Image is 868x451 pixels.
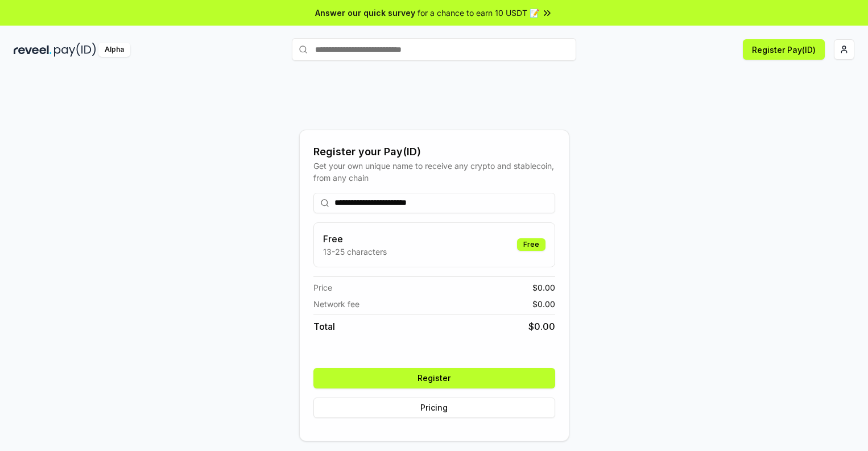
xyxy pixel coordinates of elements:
[418,7,539,19] span: for a chance to earn 10 USDT 📝
[323,232,387,246] h3: Free
[315,7,415,19] span: Answer our quick survey
[743,39,825,60] button: Register Pay(ID)
[323,246,387,258] p: 13-25 characters
[532,298,555,310] span: $ 0.00
[313,368,555,388] button: Register
[313,320,335,333] span: Total
[528,320,555,333] span: $ 0.00
[532,282,555,293] span: $ 0.00
[313,160,555,184] div: Get your own unique name to receive any crypto and stablecoin, from any chain
[14,43,52,57] img: reveel_dark
[313,298,359,310] span: Network fee
[98,43,130,57] div: Alpha
[54,43,96,57] img: pay_id
[517,238,545,251] div: Free
[313,282,332,293] span: Price
[313,144,555,160] div: Register your Pay(ID)
[313,398,555,418] button: Pricing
